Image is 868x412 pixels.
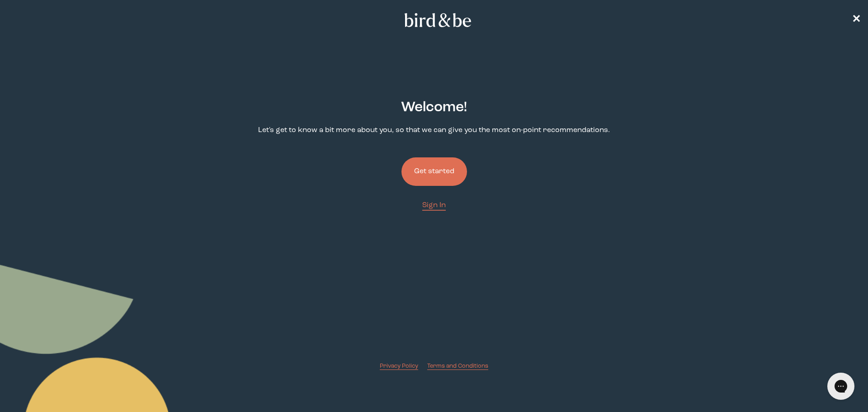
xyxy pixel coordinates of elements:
[852,12,861,28] a: ✕
[422,202,446,209] span: Sign In
[258,125,610,136] p: Let's get to know a bit more about you, so that we can give you the most on-point recommendations.
[823,369,859,403] iframe: Gorgias live chat messenger
[427,362,488,370] a: Terms and Conditions
[427,363,488,369] span: Terms and Conditions
[852,14,861,25] span: ✕
[380,363,418,369] span: Privacy Policy
[401,157,467,186] button: Get started
[380,362,418,370] a: Privacy Policy
[401,97,467,118] h2: Welcome !
[422,200,446,211] a: Sign In
[401,143,467,200] a: Get started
